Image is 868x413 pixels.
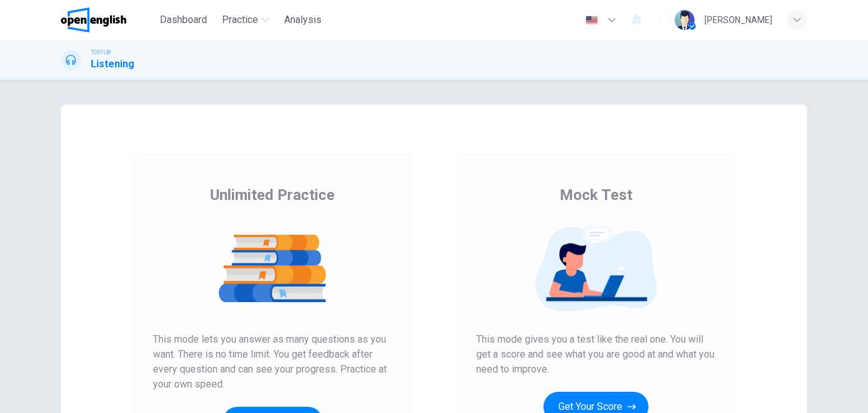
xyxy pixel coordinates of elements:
[476,332,715,377] span: This mode gives you a test like the real one. You will get a score and see what you are good at a...
[217,9,274,31] button: Practice
[91,48,111,57] span: TOEFL®
[704,12,772,27] div: [PERSON_NAME]
[560,185,632,205] span: Mock Test
[153,332,392,392] span: This mode lets you answer as many questions as you want. There is no time limit. You get feedback...
[61,7,155,32] a: OpenEnglish logo
[155,9,212,31] button: Dashboard
[584,16,599,25] img: en
[160,12,207,27] span: Dashboard
[91,57,134,72] h1: Listening
[284,12,321,27] span: Analysis
[222,12,258,27] span: Practice
[61,7,126,32] img: OpenEnglish logo
[675,10,695,30] img: Profile picture
[279,9,326,31] button: Analysis
[210,185,335,205] span: Unlimited Practice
